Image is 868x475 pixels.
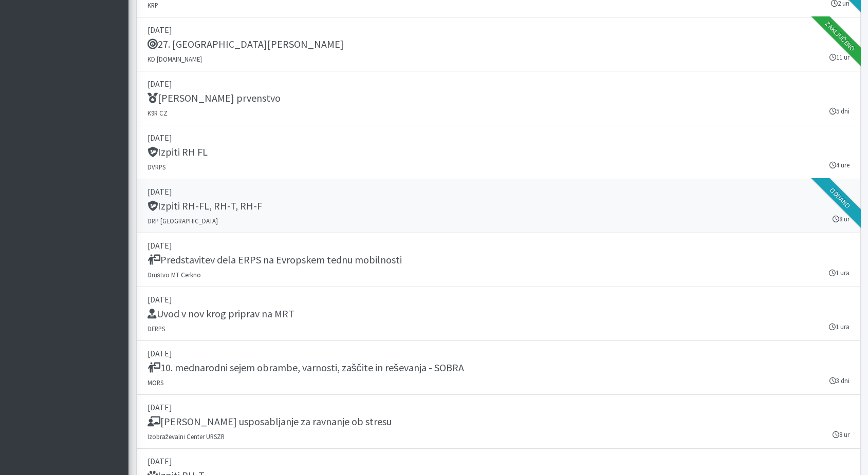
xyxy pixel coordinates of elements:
[147,293,849,306] p: [DATE]
[147,146,208,158] h5: Izpiti RH FL
[147,271,201,279] small: Društvo MT Cerkno
[147,378,163,387] small: MORS
[147,1,158,9] small: KRP
[137,341,860,395] a: [DATE] 10. mednarodni sejem obrambe, varnosti, zaščite in reševanja - SOBRA MORS 3 dni
[147,24,849,36] p: [DATE]
[147,200,262,212] h5: Izpiti RH-FL, RH-T, RH-F
[147,163,165,171] small: DVRPS
[147,455,849,467] p: [DATE]
[829,106,849,116] small: 5 dni
[147,347,849,359] p: [DATE]
[147,38,344,50] h5: 27. [GEOGRAPHIC_DATA][PERSON_NAME]
[137,71,860,125] a: [DATE] [PERSON_NAME] prvenstvo K9R CZ 5 dni
[137,395,860,449] a: [DATE] [PERSON_NAME] usposabljanje za ravnanje ob stresu Izobraževalni Center URSZR 8 ur
[147,185,849,198] p: [DATE]
[147,55,202,63] small: KD [DOMAIN_NAME]
[147,78,849,90] p: [DATE]
[137,233,860,287] a: [DATE] Predstavitev dela ERPS na Evropskem tednu mobilnosti Društvo MT Cerkno 1 ura
[147,401,849,413] p: [DATE]
[147,217,218,225] small: DRP [GEOGRAPHIC_DATA]
[829,376,849,386] small: 3 dni
[147,362,464,374] h5: 10. mednarodni sejem obrambe, varnosti, zaščite in reševanja - SOBRA
[147,432,225,441] small: Izobraževalni Center URSZR
[137,125,860,179] a: [DATE] Izpiti RH FL DVRPS 4 ure
[147,254,402,266] h5: Predstavitev dela ERPS na Evropskem tednu mobilnosti
[137,179,860,233] a: [DATE] Izpiti RH-FL, RH-T, RH-F DRP [GEOGRAPHIC_DATA] 8 ur Oddano
[147,239,849,252] p: [DATE]
[829,160,849,170] small: 4 ure
[137,17,860,71] a: [DATE] 27. [GEOGRAPHIC_DATA][PERSON_NAME] KD [DOMAIN_NAME] 11 ur Zaključeno
[147,109,168,117] small: K9R CZ
[147,325,165,333] small: DERPS
[829,322,849,332] small: 1 ura
[137,287,860,341] a: [DATE] Uvod v nov krog priprav na MRT DERPS 1 ura
[829,268,849,278] small: 1 ura
[147,131,849,144] p: [DATE]
[147,92,281,104] h5: [PERSON_NAME] prvenstvo
[833,430,849,440] small: 8 ur
[147,415,392,428] h5: [PERSON_NAME] usposabljanje za ravnanje ob stresu
[147,308,294,320] h5: Uvod v nov krog priprav na MRT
